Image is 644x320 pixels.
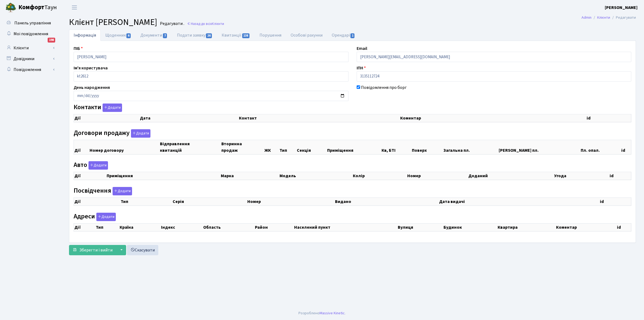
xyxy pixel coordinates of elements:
button: Адреси [96,213,116,221]
th: Кв, БТІ [381,140,411,154]
label: День народження [74,84,110,91]
span: 1 [350,33,355,38]
th: Відправлення квитанцій [159,140,221,154]
th: Модель [279,172,353,180]
th: Дії [74,140,89,154]
label: Повідомлення про борг [361,84,407,91]
button: Авто [88,161,108,170]
a: Інформація [69,30,101,41]
a: Орендарі [327,30,360,41]
a: Довідники [3,53,57,64]
span: Панель управління [14,20,51,26]
img: logo.png [5,2,16,13]
a: Щоденник [101,30,136,41]
a: Massive Kinetic [320,310,345,316]
a: Повідомлення [3,64,57,75]
th: Колір [352,172,407,180]
th: Вулиця [397,223,443,231]
label: Посвідчення [74,187,132,195]
button: Зберегти і вийти [69,245,116,255]
a: Подати заявку [172,30,217,41]
a: [PERSON_NAME] [605,4,638,11]
span: Мої повідомлення [14,31,48,37]
a: Додати [95,212,116,221]
th: Загальна пл. [443,140,498,154]
a: Документи [136,30,172,41]
b: [PERSON_NAME] [605,5,638,11]
th: ЖК [264,140,279,154]
div: 198 [48,38,55,43]
b: Комфорт [18,3,44,12]
div: Розроблено . [298,310,346,316]
th: Дії [74,172,106,180]
th: id [599,198,631,205]
span: Клієнт [PERSON_NAME] [69,16,157,28]
label: Ім'я користувача [74,65,108,71]
th: Область [203,223,255,231]
th: Секція [296,140,327,154]
a: Додати [87,160,108,170]
th: Індекс [160,223,202,231]
span: 138 [242,33,250,38]
a: Особові рахунки [286,30,327,41]
span: 6 [126,33,131,38]
label: Адреси [74,213,116,221]
th: Країна [119,223,160,231]
label: Email [357,45,367,52]
th: Коментар [400,114,586,122]
th: id [609,172,631,180]
th: Номер [247,198,334,205]
th: Контакт [238,114,400,122]
label: ПІБ [74,45,83,52]
label: Авто [74,161,108,170]
a: Клієнти [3,43,57,53]
span: 7 [163,33,167,38]
a: Порушення [255,30,286,41]
th: Тип [120,198,172,205]
nav: breadcrumb [573,12,644,23]
a: Панель управління [3,18,57,28]
th: Дата видачі [439,198,600,205]
th: Доданий [468,172,554,180]
th: Тип [95,223,119,231]
button: Контакти [103,104,122,112]
th: Номер [407,172,468,180]
label: Договори продажу [74,129,150,138]
th: Пл. опал. [580,140,621,154]
small: Редагувати . [159,21,184,26]
th: Дії [74,198,120,205]
label: ІПН [357,65,366,71]
button: Договори продажу [131,129,150,138]
a: Додати [101,103,122,112]
a: Назад до всіхКлієнти [187,21,224,26]
button: Переключити навігацію [68,3,81,12]
th: Коментар [556,223,616,231]
a: Додати [111,186,132,195]
th: Поверх [411,140,443,154]
span: Клієнти [212,21,224,26]
span: Зберегти і вийти [79,247,113,253]
th: id [616,223,631,231]
a: Клієнти [597,15,610,20]
a: Додати [130,128,150,138]
span: 26 [206,33,212,38]
th: Тип [279,140,296,154]
th: Серія [172,198,247,205]
th: Видано [334,198,438,205]
th: [PERSON_NAME] пл. [498,140,580,154]
th: Приміщення [327,140,381,154]
th: Населений пункт [294,223,397,231]
th: Дії [74,223,95,231]
a: Admin [581,15,592,20]
th: Номер договору [89,140,159,154]
a: Мої повідомлення198 [3,28,57,39]
th: Будинок [443,223,497,231]
span: Таун [18,3,57,12]
th: Дата [139,114,238,122]
li: Редагувати [610,15,636,21]
th: Вторинна продаж [221,140,264,154]
th: Район [254,223,293,231]
button: Посвідчення [113,187,132,195]
a: Скасувати [127,245,158,255]
label: Контакти [74,104,122,112]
